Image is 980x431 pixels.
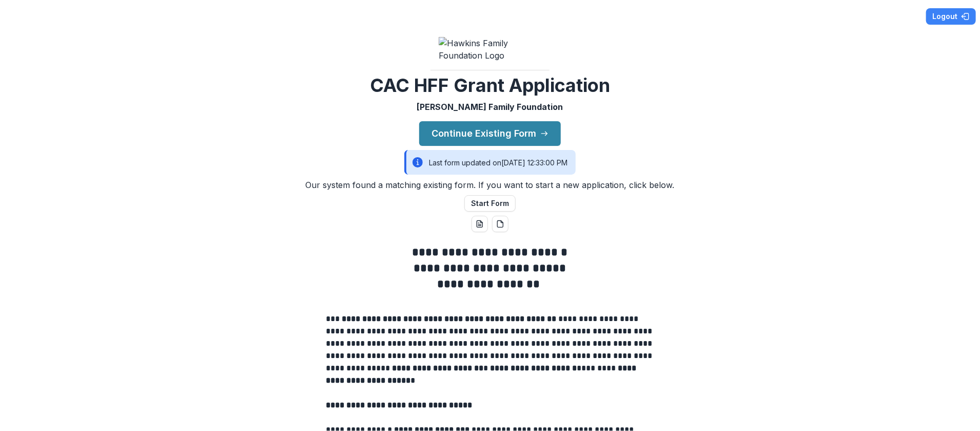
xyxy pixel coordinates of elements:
p: Our system found a matching existing form. If you want to start a new application, click below. [306,179,675,191]
button: word-download [472,216,488,232]
button: pdf-download [492,216,508,232]
button: Continue Existing Form [419,121,561,146]
button: Start Form [464,195,516,212]
div: Last form updated on [DATE] 12:33:00 PM [404,150,576,175]
button: Logout [926,8,976,25]
img: Hawkins Family Foundation Logo [439,37,541,62]
h2: CAC HFF Grant Application [370,74,610,97]
p: [PERSON_NAME] Family Foundation [417,101,563,113]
